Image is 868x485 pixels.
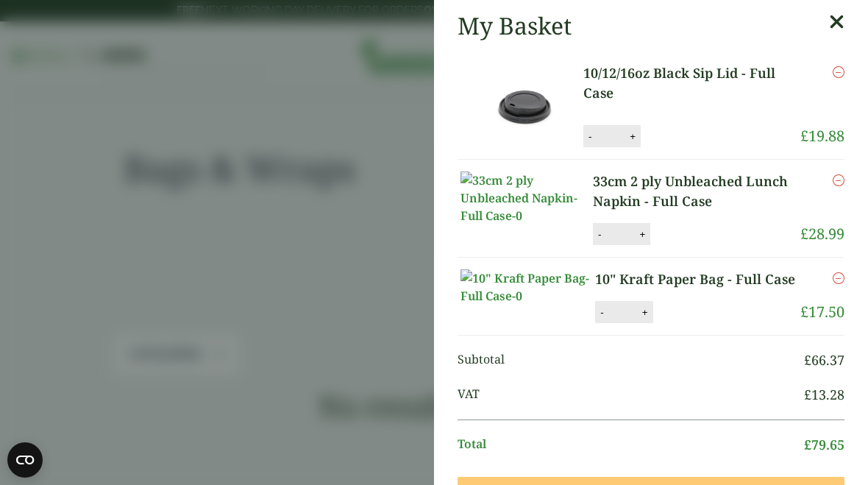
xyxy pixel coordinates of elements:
span: £ [804,351,811,369]
span: £ [804,386,811,403]
bdi: 19.88 [800,126,844,146]
button: - [596,306,608,319]
button: - [594,228,605,241]
button: + [625,130,640,143]
button: - [584,130,596,143]
img: 33cm 2 ply Unbleached Napkin-Full Case-0 [460,171,593,224]
button: Open CMP widget [7,442,43,478]
button: + [638,306,652,319]
span: Subtotal [458,350,804,370]
a: Remove this item [833,171,844,189]
bdi: 17.50 [800,302,844,322]
a: Remove this item [833,63,844,81]
a: Remove this item [833,269,844,287]
span: Total [458,435,804,455]
a: 10/12/16oz Black Sip Lid - Full Case [583,63,800,103]
span: £ [800,126,808,146]
img: 10" Kraft Paper Bag-Full Case-0 [460,269,593,305]
a: 33cm 2 ply Unbleached Lunch Napkin - Full Case [593,171,800,211]
bdi: 79.65 [804,436,844,453]
span: £ [800,224,808,244]
h2: My Basket [458,12,572,40]
bdi: 13.28 [804,386,844,403]
span: £ [804,436,811,453]
bdi: 66.37 [804,351,844,369]
bdi: 28.99 [800,224,844,244]
a: 10" Kraft Paper Bag - Full Case [595,269,797,289]
span: £ [800,302,808,322]
button: + [635,228,650,241]
span: VAT [458,385,804,405]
